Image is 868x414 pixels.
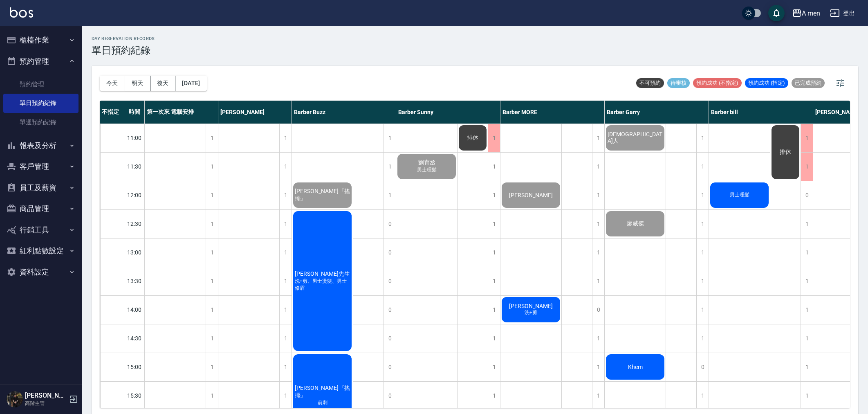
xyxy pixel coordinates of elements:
[592,181,604,209] div: 1
[124,295,145,324] div: 14:00
[792,79,825,87] span: 已完成預約
[488,181,500,209] div: 1
[279,267,292,295] div: 1
[465,134,480,142] span: 排休
[696,267,709,295] div: 1
[801,210,813,238] div: 1
[500,101,605,124] div: Barber MORE
[384,210,396,238] div: 0
[693,79,742,87] span: 預約成功 (不指定)
[316,399,329,406] span: 前刺
[125,76,150,91] button: 明天
[592,124,604,152] div: 1
[124,101,145,124] div: 時間
[801,296,813,324] div: 1
[3,156,79,177] button: 客戶管理
[124,324,145,353] div: 14:30
[768,5,785,21] button: save
[3,113,79,132] a: 單週預約紀錄
[145,101,218,124] div: 第一次來 電腦安排
[124,267,145,295] div: 13:30
[728,191,751,198] span: 男士理髮
[206,382,218,410] div: 1
[124,353,145,381] div: 15:00
[384,324,396,353] div: 0
[25,391,67,400] h5: [PERSON_NAME]
[696,124,709,152] div: 1
[415,166,438,173] span: 男士理髮
[507,192,554,198] span: [PERSON_NAME]
[801,124,813,152] div: 1
[3,29,79,51] button: 櫃檯作業
[150,76,176,91] button: 後天
[206,181,218,209] div: 1
[696,296,709,324] div: 1
[488,124,500,152] div: 1
[488,353,500,381] div: 1
[696,210,709,238] div: 1
[606,131,664,145] span: [DEMOGRAPHIC_DATA]人
[279,324,292,353] div: 1
[293,188,352,202] span: [PERSON_NAME]『搖擺』
[124,238,145,267] div: 13:00
[3,51,79,72] button: 預約管理
[293,278,352,292] span: 洗+剪、男士燙髮、男士修眉
[592,324,604,353] div: 1
[778,148,793,156] span: 排休
[279,239,292,267] div: 1
[279,124,292,152] div: 1
[417,159,437,166] span: 劉育丞
[384,239,396,267] div: 0
[10,7,33,18] img: Logo
[801,239,813,267] div: 1
[293,270,352,278] span: [PERSON_NAME]先生
[625,220,646,227] span: 廖威傑
[605,101,709,124] div: Barber Garry
[384,181,396,209] div: 1
[279,181,292,209] div: 1
[827,6,858,21] button: 登出
[507,303,554,309] span: [PERSON_NAME]
[801,267,813,295] div: 1
[3,177,79,198] button: 員工及薪資
[384,267,396,295] div: 0
[124,381,145,410] div: 15:30
[7,391,23,407] img: Person
[3,261,79,283] button: 資料設定
[488,267,500,295] div: 1
[488,296,500,324] div: 1
[384,382,396,410] div: 0
[124,181,145,209] div: 12:00
[488,239,500,267] div: 1
[802,8,820,18] div: A men
[801,153,813,181] div: 1
[801,181,813,209] div: 0
[206,353,218,381] div: 1
[801,353,813,381] div: 1
[801,324,813,353] div: 1
[92,45,155,56] h3: 單日預約紀錄
[592,239,604,267] div: 1
[218,101,292,124] div: [PERSON_NAME]
[696,353,709,381] div: 0
[384,296,396,324] div: 0
[384,353,396,381] div: 0
[279,353,292,381] div: 1
[801,382,813,410] div: 1
[124,209,145,238] div: 12:30
[745,79,788,87] span: 預約成功 (指定)
[206,239,218,267] div: 1
[3,75,79,94] a: 預約管理
[592,267,604,295] div: 1
[636,79,664,87] span: 不可預約
[3,240,79,261] button: 紅利點數設定
[25,400,67,407] p: 高階主管
[293,385,352,399] span: [PERSON_NAME]『搖擺』
[206,296,218,324] div: 1
[523,309,539,316] span: 洗+剪
[279,296,292,324] div: 1
[100,101,124,124] div: 不指定
[592,382,604,410] div: 1
[3,135,79,156] button: 報表及分析
[488,324,500,353] div: 1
